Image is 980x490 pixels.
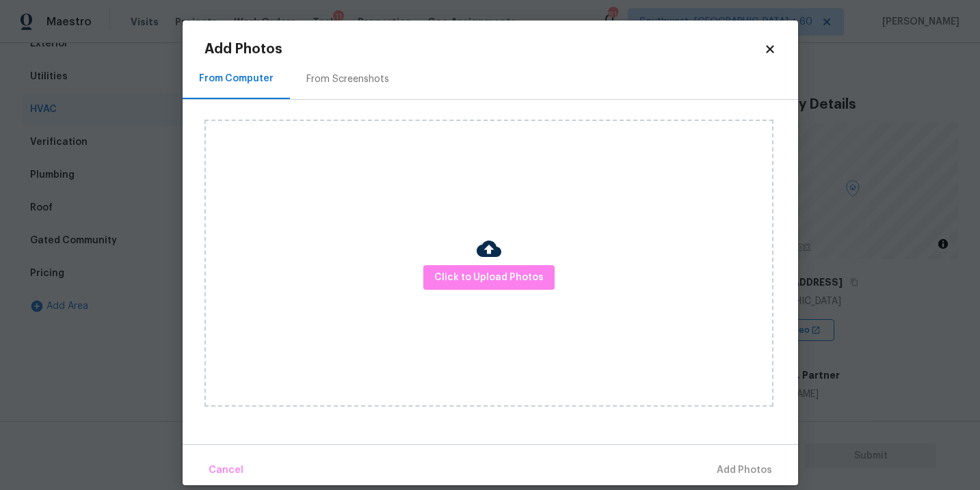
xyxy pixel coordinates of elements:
div: From Computer [199,72,274,85]
button: Cancel [203,456,249,485]
div: From Screenshots [306,72,389,86]
span: Click to Upload Photos [434,269,544,286]
h2: Add Photos [204,42,764,56]
img: Cloud Upload Icon [477,236,501,261]
span: Cancel [209,462,243,479]
button: Click to Upload Photos [423,265,555,290]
